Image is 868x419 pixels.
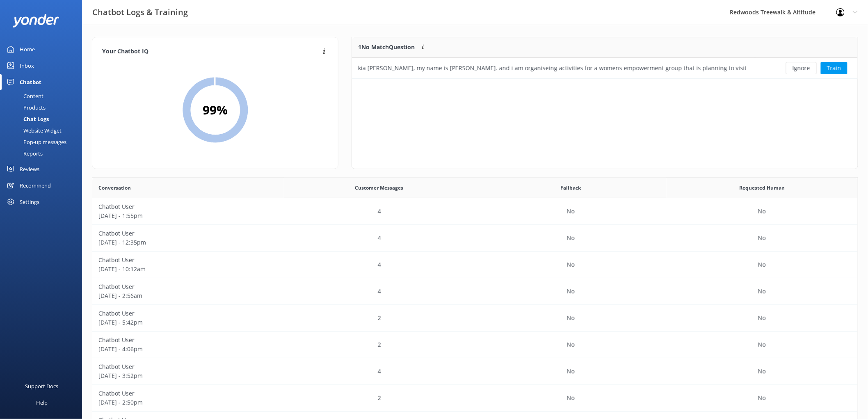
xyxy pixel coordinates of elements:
[92,278,858,305] div: row
[5,102,82,113] a: Products
[378,394,381,403] p: 2
[378,207,381,216] p: 4
[758,207,766,216] p: No
[358,64,749,73] div: kia [PERSON_NAME], my name is [PERSON_NAME]. and i am organiseing activities for a womens empower...
[98,211,278,220] p: [DATE] - 1:55pm
[20,177,51,194] div: Recommend
[12,14,59,27] img: yonder-white-logo.png
[92,305,858,332] div: row
[92,6,188,19] h3: Chatbot Logs & Training
[20,74,41,90] div: Chatbot
[92,225,858,252] div: row
[98,256,278,265] p: Chatbot User
[567,234,575,243] p: No
[20,57,34,74] div: Inbox
[5,136,82,148] a: Pop-up messages
[98,398,278,407] p: [DATE] - 2:50pm
[5,102,46,113] div: Products
[25,378,59,394] div: Support Docs
[5,113,49,125] div: Chat Logs
[98,265,278,274] p: [DATE] - 10:12am
[5,125,62,136] div: Website Widget
[5,148,43,159] div: Reports
[567,207,575,216] p: No
[378,340,381,349] p: 2
[378,287,381,296] p: 4
[98,362,278,371] p: Chatbot User
[758,287,766,296] p: No
[567,367,575,376] p: No
[98,336,278,345] p: Chatbot User
[20,41,35,57] div: Home
[758,340,766,349] p: No
[20,161,39,177] div: Reviews
[567,394,575,403] p: No
[5,125,82,136] a: Website Widget
[20,194,39,210] div: Settings
[98,309,278,318] p: Chatbot User
[786,62,817,74] button: Ignore
[98,184,131,192] span: Conversation
[98,238,278,247] p: [DATE] - 12:35pm
[567,314,575,323] p: No
[378,234,381,243] p: 4
[92,385,858,412] div: row
[358,43,415,52] p: 1 No Match Question
[355,184,404,192] span: Customer Messages
[36,394,48,411] div: Help
[758,394,766,403] p: No
[567,340,575,349] p: No
[98,318,278,327] p: [DATE] - 5:42pm
[102,47,320,56] h4: Your Chatbot IQ
[98,371,278,380] p: [DATE] - 3:52pm
[5,90,43,102] div: Content
[758,314,766,323] p: No
[92,198,858,225] div: row
[378,367,381,376] p: 4
[758,367,766,376] p: No
[567,260,575,269] p: No
[92,332,858,358] div: row
[378,314,381,323] p: 2
[98,282,278,291] p: Chatbot User
[560,184,581,192] span: Fallback
[98,389,278,398] p: Chatbot User
[821,62,847,74] button: Train
[5,148,82,159] a: Reports
[5,136,66,148] div: Pop-up messages
[98,291,278,300] p: [DATE] - 2:56am
[758,260,766,269] p: No
[758,234,766,243] p: No
[98,202,278,211] p: Chatbot User
[92,358,858,385] div: row
[352,58,858,78] div: grid
[98,229,278,238] p: Chatbot User
[5,113,82,125] a: Chat Logs
[378,260,381,269] p: 4
[203,100,228,120] h2: 99 %
[567,287,575,296] p: No
[352,58,858,78] div: row
[92,252,858,278] div: row
[98,345,278,354] p: [DATE] - 4:06pm
[739,184,785,192] span: Requested Human
[5,90,82,102] a: Content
